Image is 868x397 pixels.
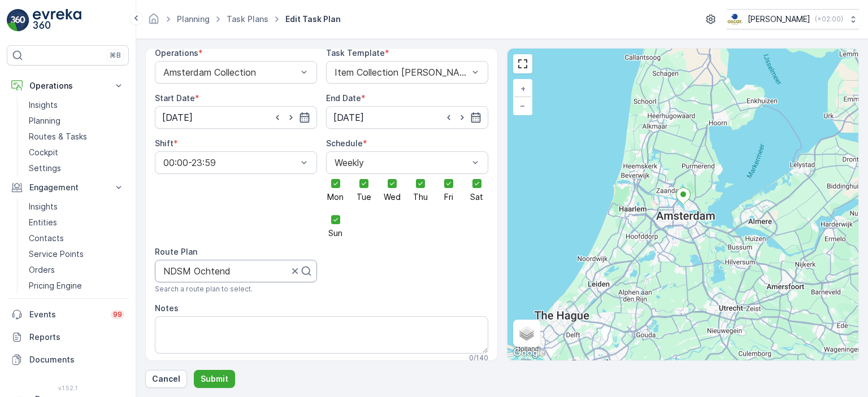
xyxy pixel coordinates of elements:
p: Service Points [29,248,84,260]
p: ( +02:00 ) [815,15,843,24]
p: Planning [29,115,60,126]
span: Sun [328,229,342,237]
p: Pricing Engine [29,280,82,291]
a: Open this area in Google Maps (opens a new window) [510,346,548,360]
button: Operations [7,75,129,97]
span: v 1.52.1 [7,385,129,391]
a: Reports [7,326,129,348]
p: Operations [29,80,106,91]
a: Documents [7,348,129,371]
a: Insights [24,199,129,215]
input: dd/mm/yyyy [155,106,317,129]
img: basis-logo_rgb2x.png [727,13,743,25]
a: Insights [24,97,129,113]
a: Layers [514,321,539,346]
span: Thu [413,193,428,201]
span: − [520,101,526,110]
a: Task Plans [227,14,268,24]
button: Cancel [145,370,187,388]
p: 99 [113,310,122,319]
label: Task Template [326,48,385,58]
input: dd/mm/yyyy [326,106,488,129]
button: [PERSON_NAME](+02:00) [727,9,859,29]
p: Cancel [152,373,180,385]
a: Routes & Tasks [24,129,129,145]
p: Cockpit [29,147,58,158]
span: + [520,84,526,93]
p: 0 / 140 [469,354,488,363]
a: Zoom In [514,80,531,97]
p: Settings [29,163,61,174]
p: Events [29,309,104,320]
p: Engagement [29,182,106,193]
p: Contacts [29,233,64,244]
a: Contacts [24,230,129,246]
p: Entities [29,217,57,228]
p: Reports [29,331,124,343]
img: logo [7,9,29,32]
button: Engagement [7,176,129,199]
a: Zoom Out [514,97,531,114]
span: Search a route plan to select. [155,285,253,294]
span: Sat [470,193,483,201]
a: Events99 [7,303,129,326]
span: Wed [384,193,401,201]
label: End Date [326,93,361,103]
a: Pricing Engine [24,278,129,294]
span: Fri [444,193,453,201]
p: Insights [29,99,58,111]
a: Settings [24,160,129,176]
button: Submit [194,370,235,388]
p: Routes & Tasks [29,131,87,142]
p: Submit [201,373,228,385]
img: logo_light-DOdMpM7g.png [33,9,81,32]
span: Mon [327,193,344,201]
a: Cockpit [24,145,129,160]
label: Start Date [155,93,195,103]
label: Operations [155,48,198,58]
img: Google [510,346,548,360]
label: Shift [155,138,173,148]
a: Service Points [24,246,129,262]
a: Homepage [147,17,160,27]
label: Schedule [326,138,363,148]
a: Entities [24,215,129,230]
a: Planning [177,14,210,24]
label: Notes [155,303,179,313]
a: Orders [24,262,129,278]
span: Tue [357,193,371,201]
p: Orders [29,264,55,276]
p: Insights [29,201,58,212]
p: ⌘B [110,51,121,60]
p: Documents [29,354,124,365]
span: Edit Task Plan [283,14,343,25]
p: [PERSON_NAME] [748,14,810,25]
a: View Fullscreen [514,55,531,72]
a: Planning [24,113,129,129]
label: Route Plan [155,247,197,256]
